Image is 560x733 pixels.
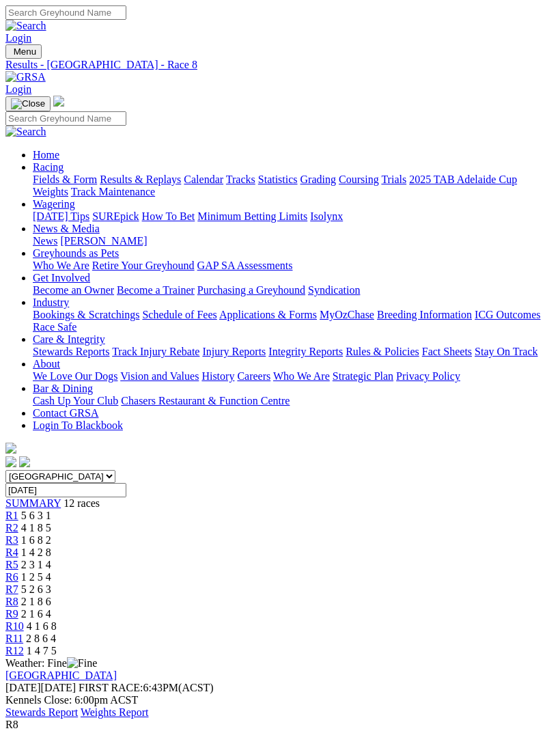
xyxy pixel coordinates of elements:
a: Weights Report [81,706,149,718]
input: Search [5,111,126,126]
div: Get Involved [33,284,555,296]
div: Wagering [33,210,555,223]
img: GRSA [5,71,46,83]
span: 1 2 5 4 [21,571,51,583]
a: Stewards Report [5,706,78,718]
a: Track Injury Rebate [112,346,199,357]
a: Purchasing a Greyhound [197,284,305,296]
a: Retire Your Greyhound [92,260,195,271]
span: 1 6 8 2 [21,534,51,546]
span: 6:43PM(ACST) [79,682,214,693]
a: R11 [5,633,23,644]
div: Industry [33,309,555,333]
a: Login [5,32,31,44]
span: [DATE] [5,682,76,693]
span: Weather: Fine [5,657,97,669]
img: logo-grsa-white.png [5,443,16,454]
a: Home [33,149,59,161]
span: 5 6 3 1 [21,510,51,521]
span: 2 1 8 6 [21,596,51,607]
a: Trials [381,174,406,185]
span: 4 1 6 8 [27,620,57,632]
a: Wagering [33,198,75,210]
span: FIRST RACE: [79,682,143,693]
a: Breeding Information [377,309,472,320]
a: Become an Owner [33,284,114,296]
a: R9 [5,608,18,620]
div: Greyhounds as Pets [33,260,555,272]
a: Cash Up Your Club [33,395,118,406]
div: News & Media [33,235,555,247]
a: Get Involved [33,272,90,283]
a: SUMMARY [5,497,61,509]
div: Care & Integrity [33,346,555,358]
a: Racing [33,161,64,173]
a: MyOzChase [320,309,374,320]
div: Kennels Close: 6:00pm ACST [5,694,555,706]
a: Bar & Dining [33,383,93,394]
a: Coursing [339,174,379,185]
a: Race Safe [33,321,76,333]
a: Calendar [184,174,223,185]
a: Login [5,83,31,95]
a: R4 [5,547,18,558]
span: 2 8 6 4 [26,633,56,644]
a: R6 [5,571,18,583]
span: 5 2 6 3 [21,583,51,595]
img: facebook.svg [5,456,16,467]
a: Contact GRSA [33,407,98,419]
a: Login To Blackbook [33,419,123,431]
a: Track Maintenance [71,186,155,197]
a: Rules & Policies [346,346,419,357]
a: Stewards Reports [33,346,109,357]
span: R12 [5,645,24,656]
a: How To Bet [142,210,195,222]
a: Become a Trainer [117,284,195,296]
span: [DATE] [5,682,41,693]
span: R3 [5,534,18,546]
a: Careers [237,370,270,382]
span: 2 1 6 4 [21,608,51,620]
a: News [33,235,57,247]
a: Greyhounds as Pets [33,247,119,259]
a: Injury Reports [202,346,266,357]
a: Industry [33,296,69,308]
a: We Love Our Dogs [33,370,117,382]
a: Care & Integrity [33,333,105,345]
a: R2 [5,522,18,534]
a: Fields & Form [33,174,97,185]
div: Results - [GEOGRAPHIC_DATA] - Race 8 [5,59,555,71]
img: Fine [67,657,97,669]
a: Grading [300,174,336,185]
a: [GEOGRAPHIC_DATA] [5,669,117,681]
button: Toggle navigation [5,96,51,111]
a: News & Media [33,223,100,234]
div: About [33,370,555,383]
a: Who We Are [273,370,330,382]
a: History [201,370,234,382]
a: Fact Sheets [422,346,472,357]
a: Weights [33,186,68,197]
span: Menu [14,46,36,57]
a: Integrity Reports [268,346,343,357]
a: Vision and Values [120,370,199,382]
input: Select date [5,483,126,497]
a: R8 [5,596,18,607]
a: Tracks [226,174,255,185]
span: 1 4 2 8 [21,547,51,558]
img: twitter.svg [19,456,30,467]
span: R1 [5,510,18,521]
a: Applications & Forms [219,309,317,320]
span: 12 races [64,497,100,509]
a: Chasers Restaurant & Function Centre [121,395,290,406]
a: [PERSON_NAME] [60,235,147,247]
a: Strategic Plan [333,370,393,382]
span: 1 4 7 5 [27,645,57,656]
a: R7 [5,583,18,595]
